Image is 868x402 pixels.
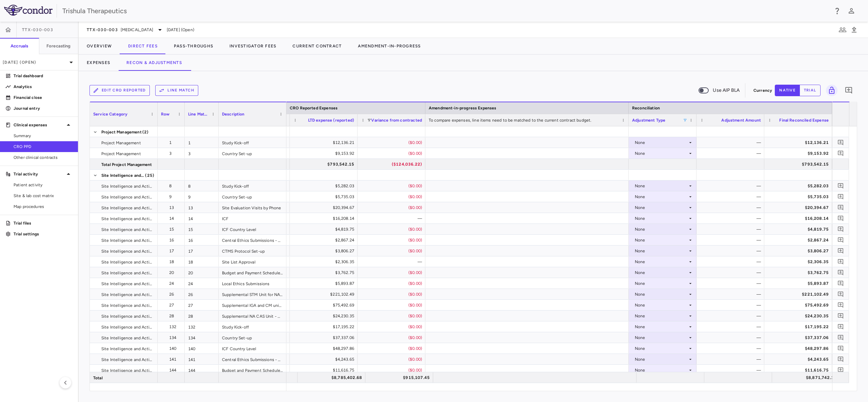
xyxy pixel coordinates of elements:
div: ($0.00) [364,300,422,311]
span: Variance from contracted [371,118,422,123]
div: $37,337.06 [296,332,354,343]
span: Site Intelligence and Activation [101,235,154,246]
div: 132 [185,321,219,332]
button: Edit CRO reported [89,85,150,96]
p: Analytics [14,84,73,90]
svg: Add comment [837,345,844,352]
div: 26 [164,289,181,300]
div: 27 [164,300,181,311]
span: Reconciliation [632,106,660,110]
div: None [635,191,688,202]
div: $11,616.75 [296,365,354,376]
svg: Add comment [837,313,844,319]
div: $48,297.86 [770,343,829,354]
div: $17,195.22 [770,321,829,332]
div: $12,136.21 [770,137,829,148]
div: $3,806.27 [770,246,829,256]
div: Central Ethics Submissions - Country Specific [219,235,286,245]
div: None [635,224,688,235]
div: 9 [185,191,219,202]
div: 8 [185,181,219,191]
div: — [703,354,761,365]
div: CTMS Protocol Set-up [219,246,286,256]
div: ($0.00) [364,289,422,300]
span: To compare expenses, line items need to be matched to the current contract budget. [429,118,591,123]
div: Central Ethics Submissions - Country Specific [219,354,286,364]
div: — [703,321,761,332]
div: $20,394.67 [296,202,354,213]
div: ($0.00) [364,267,422,278]
button: Line Match [155,85,198,96]
div: Site List Approval [219,256,286,267]
p: [DATE] (Open) [3,59,67,65]
div: 24 [164,278,181,289]
span: Adjustment Amount [721,118,761,123]
button: Add comment [836,333,845,342]
div: $12,136.21 [296,137,354,148]
button: Add comment [836,246,845,255]
div: ($0.00) [364,278,422,289]
div: Site Evaluation Visits by Phone [219,202,286,213]
div: Supplemental IGA and CM unit for NA - CM1 [219,300,286,310]
div: ($124,036.22) [364,159,422,170]
div: None [635,137,688,148]
div: None [635,300,688,311]
span: Site Intelligence and Activation [101,278,154,289]
span: [MEDICAL_DATA] [121,27,153,33]
div: None [635,148,688,159]
div: — [703,267,761,278]
div: — [703,365,761,376]
div: 9 [164,191,181,202]
div: 144 [164,365,181,376]
button: Add comment [836,192,845,201]
svg: Add comment [837,183,844,189]
div: Country Set-up [219,191,286,202]
span: Adjustment Type [632,118,665,123]
span: Site Intelligence and Activation [101,246,154,257]
div: $5,893.87 [296,278,354,289]
div: $75,492.69 [770,300,829,311]
span: Amendment-in-progress Expenses [429,106,497,110]
div: $2,306.35 [296,256,354,267]
div: 1 [164,137,181,148]
div: None [635,289,688,300]
span: Site Intelligence and Activation [101,224,154,235]
div: Country Set-up [219,332,286,343]
div: — [364,213,422,224]
button: Add comment [836,235,845,245]
button: Add comment [836,149,845,158]
div: $2,867.24 [296,235,354,246]
div: — [703,246,761,256]
svg: Add comment [837,323,844,330]
div: $11,616.75 [770,365,829,376]
button: Add comment [836,290,845,299]
div: 14 [185,213,219,224]
div: 134 [185,332,219,343]
span: (25) [145,170,154,181]
div: $17,195.22 [296,321,354,332]
span: Line Match [188,112,209,117]
div: None [635,332,688,343]
div: Study Kick-off [219,321,286,332]
div: $221,102.49 [770,289,829,300]
h6: Forecasting [46,43,71,49]
div: 17 [164,246,181,256]
p: Trial dashboard [14,73,73,79]
div: Budget and Payment Schedule Development [219,267,286,278]
div: $37,337.06 [770,332,829,343]
div: — [703,278,761,289]
div: 141 [164,354,181,365]
div: 20 [164,267,181,278]
span: Lock grid [823,85,837,96]
button: Add comment [836,203,845,212]
div: $24,230.35 [296,311,354,321]
div: Country Set-up [219,148,286,158]
div: — [703,224,761,235]
svg: Add comment [837,269,844,276]
div: ($0.00) [364,311,422,321]
div: — [703,343,761,354]
svg: Add comment [837,334,844,341]
span: Site Intelligence and Activation [101,343,154,354]
button: Overview [79,38,120,54]
div: — [703,148,761,159]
